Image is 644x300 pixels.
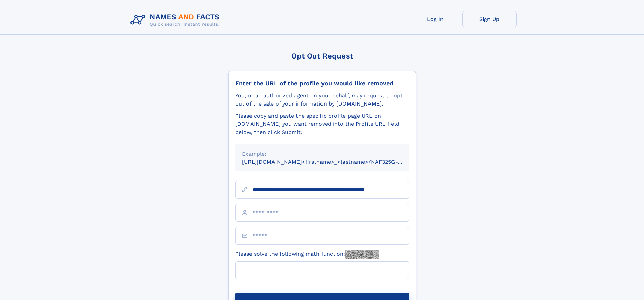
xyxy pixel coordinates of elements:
div: Example: [242,150,402,158]
div: You, or an authorized agent on your behalf, may request to opt-out of the sale of your informatio... [235,92,409,108]
a: Sign Up [462,11,517,27]
a: Log In [408,11,462,27]
div: Opt Out Request [228,52,416,60]
img: Logo Names and Facts [128,11,225,29]
label: Please solve the following math function: [235,250,379,259]
small: [URL][DOMAIN_NAME]<firstname>_<lastname>/NAF325G-xxxxxxxx [242,159,422,165]
div: Please copy and paste the specific profile page URL on [DOMAIN_NAME] you want removed into the Pr... [235,112,409,136]
div: Enter the URL of the profile you would like removed [235,79,409,87]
